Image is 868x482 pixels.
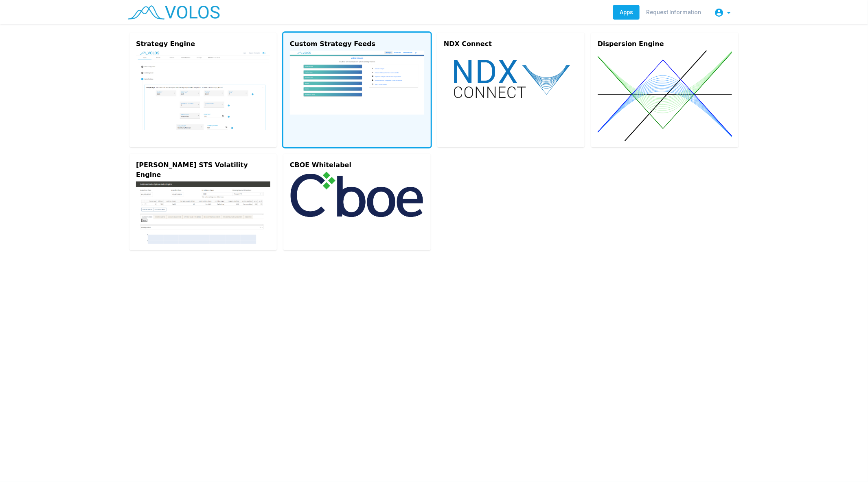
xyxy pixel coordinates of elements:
a: Apps [613,5,640,20]
img: dispersion.svg [598,51,732,141]
img: custom.png [290,51,424,115]
img: gs-engine.png [136,181,270,244]
div: Dispersion Engine [598,39,732,49]
div: Strategy Engine [136,39,270,49]
mat-icon: arrow_drop_down [724,8,734,18]
img: cboe-logo.png [290,172,424,217]
a: Request Information [640,5,708,20]
img: strategy-engine.png [136,51,270,130]
img: ndx-connect.svg [444,51,578,106]
span: Apps [620,9,633,15]
span: Request Information [646,9,701,15]
div: CBOE Whitelabel [290,160,424,170]
div: [PERSON_NAME] STS Volatility Engine [136,160,270,180]
div: NDX Connect [444,39,578,49]
div: Custom Strategy Feeds [290,39,424,49]
mat-icon: account_circle [714,8,724,18]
